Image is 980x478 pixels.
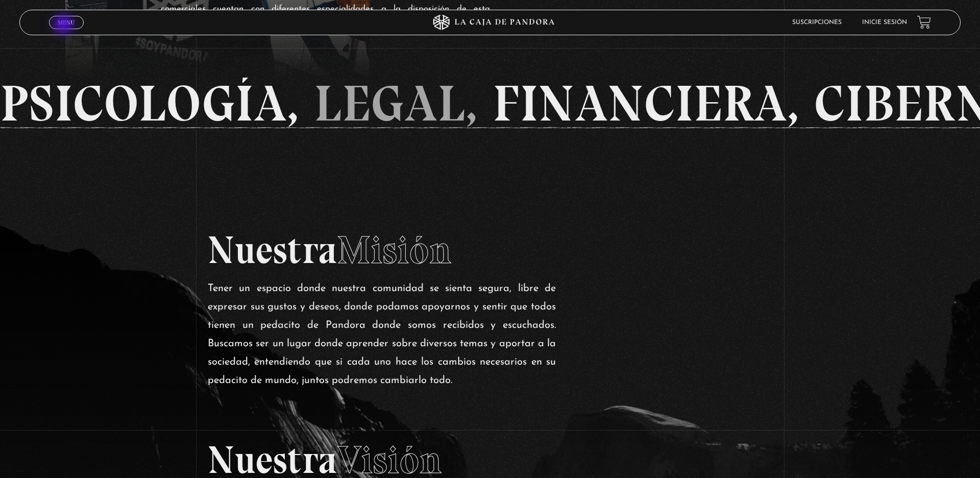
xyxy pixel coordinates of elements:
[311,78,489,129] li: Legal
[917,15,931,29] a: View your shopping cart
[337,227,452,273] span: Misión
[55,28,79,35] span: Cerrar
[792,19,842,26] a: Suscripciones
[208,279,556,390] p: Tener un espacio donde nuestra comunidad se sienta segura, libre de expresar sus gustos y deseos,...
[208,231,556,269] h3: Nuestra
[862,19,907,26] a: Inicie sesión
[489,78,811,129] li: Financiera
[58,19,75,26] span: Menu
